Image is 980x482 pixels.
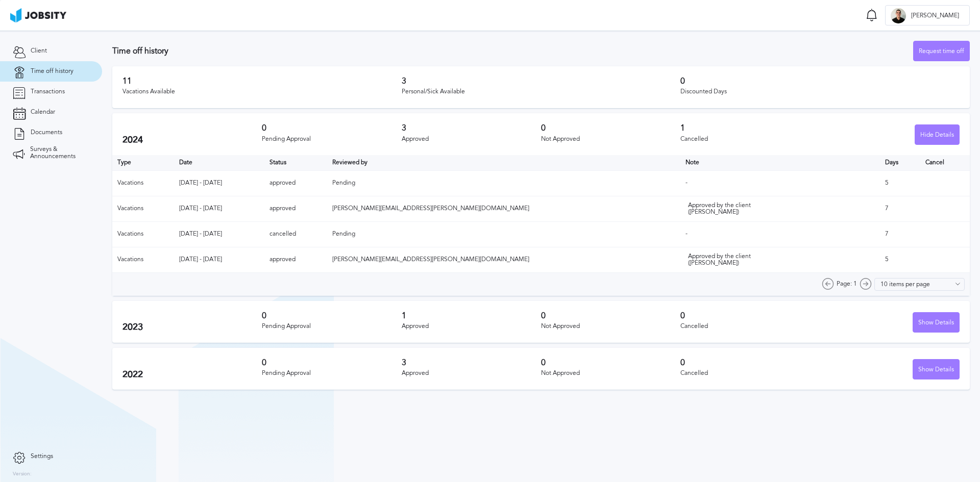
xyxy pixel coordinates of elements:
[913,359,960,379] button: Show Details
[264,155,327,170] th: Toggle SortBy
[915,124,960,145] button: Hide Details
[112,46,913,56] h3: Time off history
[262,358,401,367] h3: 0
[122,88,402,95] div: Vacations Available
[332,230,355,237] span: Pending
[264,196,327,221] td: approved
[402,88,681,95] div: Personal/Sick Available
[402,123,541,133] h3: 3
[122,135,262,145] h2: 2024
[541,311,680,320] h3: 0
[688,253,790,267] div: Approved by the client ([PERSON_NAME])
[332,256,529,263] span: [PERSON_NAME][EMAIL_ADDRESS][PERSON_NAME][DOMAIN_NAME]
[541,136,680,143] div: Not Approved
[906,12,964,19] span: [PERSON_NAME]
[885,5,970,26] button: E[PERSON_NAME]
[402,311,541,320] h3: 1
[541,123,680,133] h3: 0
[112,221,174,247] td: Vacations
[402,136,541,143] div: Approved
[112,155,174,170] th: Type
[680,88,960,95] div: Discounted Days
[332,179,355,186] span: Pending
[31,453,53,460] span: Settings
[680,155,880,170] th: Toggle SortBy
[880,196,920,221] td: 7
[402,323,541,330] div: Approved
[402,358,541,367] h3: 3
[680,123,820,133] h3: 1
[915,125,959,145] div: Hide Details
[122,322,262,333] h2: 2023
[31,129,62,136] span: Documents
[262,370,401,377] div: Pending Approval
[680,77,960,86] h3: 0
[680,136,820,143] div: Cancelled
[31,68,73,75] span: Time off history
[31,88,65,95] span: Transactions
[680,323,820,330] div: Cancelled
[112,247,174,272] td: Vacations
[880,155,920,170] th: Days
[541,370,680,377] div: Not Approved
[30,146,89,160] span: Surveys & Announcements
[680,311,820,320] h3: 0
[31,109,55,116] span: Calendar
[913,313,959,333] div: Show Details
[264,170,327,196] td: approved
[680,370,820,377] div: Cancelled
[327,155,680,170] th: Toggle SortBy
[685,230,688,237] span: -
[688,202,790,216] div: Approved by the client ([PERSON_NAME])
[174,196,264,221] td: [DATE] - [DATE]
[685,179,688,186] span: -
[262,311,401,320] h3: 0
[262,323,401,330] div: Pending Approval
[402,77,681,86] h3: 3
[680,358,820,367] h3: 0
[174,155,264,170] th: Toggle SortBy
[264,247,327,272] td: approved
[402,370,541,377] div: Approved
[913,312,960,333] button: Show Details
[541,323,680,330] div: Not Approved
[262,136,401,143] div: Pending Approval
[914,41,969,62] div: Request time off
[174,247,264,272] td: [DATE] - [DATE]
[112,170,174,196] td: Vacations
[264,221,327,247] td: cancelled
[112,196,174,221] td: Vacations
[880,170,920,196] td: 5
[541,358,680,367] h3: 0
[31,47,47,55] span: Client
[10,8,66,22] img: ab4bad089aa723f57921c736e9817d99.png
[332,205,529,212] span: [PERSON_NAME][EMAIL_ADDRESS][PERSON_NAME][DOMAIN_NAME]
[122,77,402,86] h3: 11
[880,221,920,247] td: 7
[262,123,401,133] h3: 0
[174,221,264,247] td: [DATE] - [DATE]
[913,360,959,380] div: Show Details
[174,170,264,196] td: [DATE] - [DATE]
[13,471,32,477] label: Version:
[837,281,857,288] span: Page: 1
[920,155,970,170] th: Cancel
[122,369,262,380] h2: 2022
[913,41,970,61] button: Request time off
[880,247,920,272] td: 5
[891,8,906,23] div: E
